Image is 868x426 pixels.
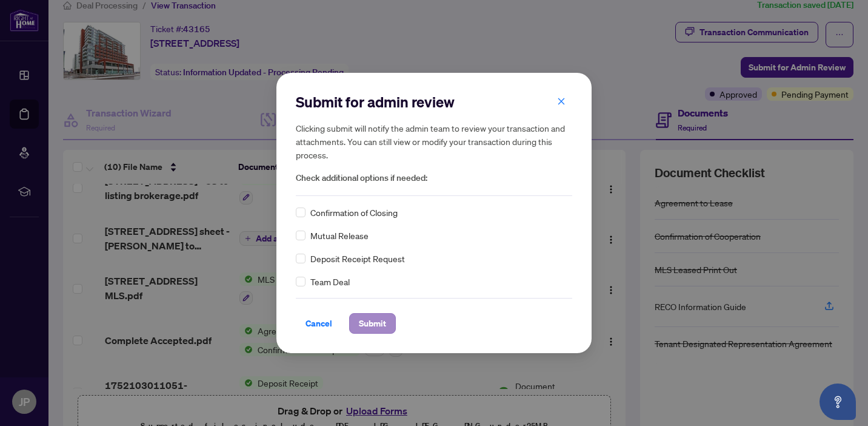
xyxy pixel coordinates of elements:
[296,313,342,334] button: Cancel
[296,121,572,161] h5: Clicking submit will notify the admin team to review your transaction and attachments. You can st...
[310,275,350,288] span: Team Deal
[359,314,386,333] span: Submit
[310,252,405,265] span: Deposit Receipt Request
[557,97,566,106] span: close
[305,314,332,333] span: Cancel
[296,92,572,112] h2: Submit for admin review
[310,206,398,219] span: Confirmation of Closing
[820,384,856,420] button: Open asap
[296,171,572,185] span: Check additional options if needed:
[310,229,369,242] span: Mutual Release
[349,313,396,334] button: Submit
